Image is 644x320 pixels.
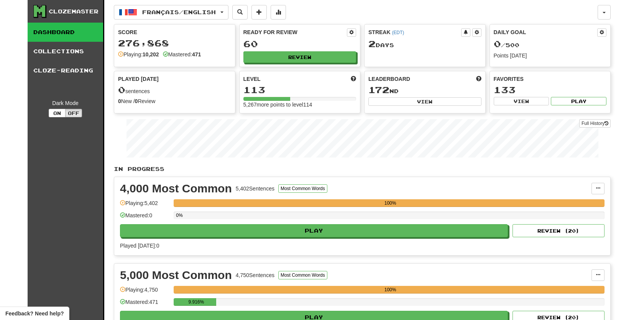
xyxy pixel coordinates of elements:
div: 113 [243,85,356,95]
strong: 10,202 [143,51,159,57]
div: New / Review [118,97,231,105]
button: Play [120,224,508,237]
div: Ready for Review [243,28,347,36]
button: Off [65,109,82,117]
span: Open feedback widget [5,310,64,317]
div: Day s [368,39,481,49]
div: nd [368,85,481,95]
button: Search sentences [232,5,248,20]
span: 0 [118,84,125,95]
button: More stats [271,5,286,20]
button: Most Common Words [278,271,327,279]
div: Daily Goal [494,28,598,37]
button: View [368,97,481,106]
strong: 471 [192,51,201,57]
div: 276,868 [118,38,231,48]
span: 2 [368,38,376,49]
div: Playing: 4,750 [120,286,170,299]
span: 172 [368,84,389,95]
strong: 0 [135,98,138,104]
div: Streak [368,28,461,36]
button: Français/English [114,5,228,20]
span: 0 [494,38,501,49]
p: In Progress [114,165,611,173]
div: 133 [494,85,607,95]
div: 60 [243,39,356,49]
button: Review (20) [513,224,605,237]
span: Level [243,75,261,83]
div: Mastered: 0 [120,212,170,224]
span: / 500 [494,42,519,48]
strong: 0 [118,98,121,104]
div: 4,000 Most Common [120,183,232,194]
a: (EDT) [392,30,404,35]
div: 5,402 Sentences [236,185,274,192]
a: Collections [28,42,103,61]
button: View [494,97,549,105]
div: Dark Mode [33,99,97,107]
a: Dashboard [28,23,103,42]
button: On [49,109,66,117]
div: Points [DATE] [494,52,607,59]
div: Playing: 5,402 [120,199,170,212]
a: Cloze-Reading [28,61,103,80]
div: Clozemaster [49,8,99,15]
span: Leaderboard [368,75,410,83]
div: 5,000 Most Common [120,269,232,281]
div: Mastered: [163,51,201,58]
button: Review [243,51,356,63]
span: This week in points, UTC [476,75,481,83]
button: Play [551,97,606,105]
button: Add sentence to collection [251,5,267,20]
div: 9.916% [176,298,216,306]
span: Français / English [142,9,216,15]
div: Favorites [494,75,607,83]
a: Full History [579,119,611,128]
div: 4,750 Sentences [236,271,274,279]
span: Score more points to level up [351,75,356,83]
div: Mastered: 471 [120,298,170,311]
button: Most Common Words [278,184,327,193]
div: sentences [118,85,231,95]
span: Played [DATE]: 0 [120,243,159,249]
div: Score [118,28,231,36]
span: Played [DATE] [118,75,159,83]
div: 5,267 more points to level 114 [243,101,356,108]
div: Playing: [118,51,159,58]
div: 100% [176,286,605,294]
div: 100% [176,199,605,207]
